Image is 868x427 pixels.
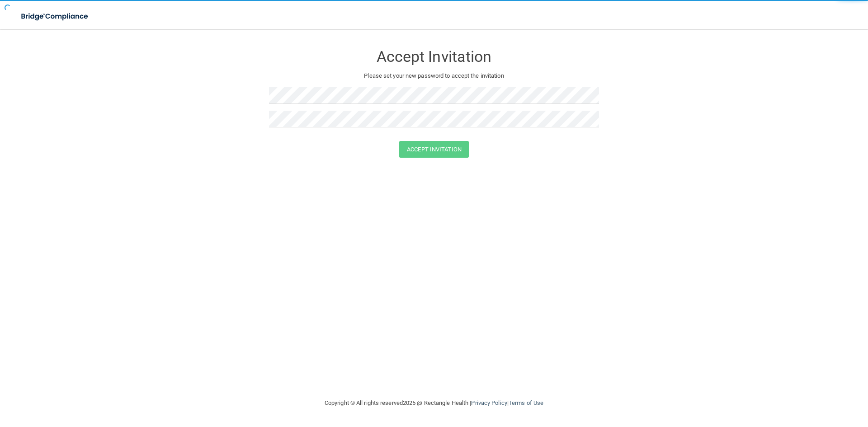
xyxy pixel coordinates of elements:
a: Terms of Use [509,399,543,406]
p: Please set your new password to accept the invitation [276,70,592,81]
div: Copyright © All rights reserved 2025 @ Rectangle Health | | [269,389,599,418]
h3: Accept Invitation [269,48,599,65]
button: Accept Invitation [399,141,469,158]
img: bridge_compliance_login_screen.278c3ca4.svg [14,7,97,26]
a: Privacy Policy [471,399,507,406]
